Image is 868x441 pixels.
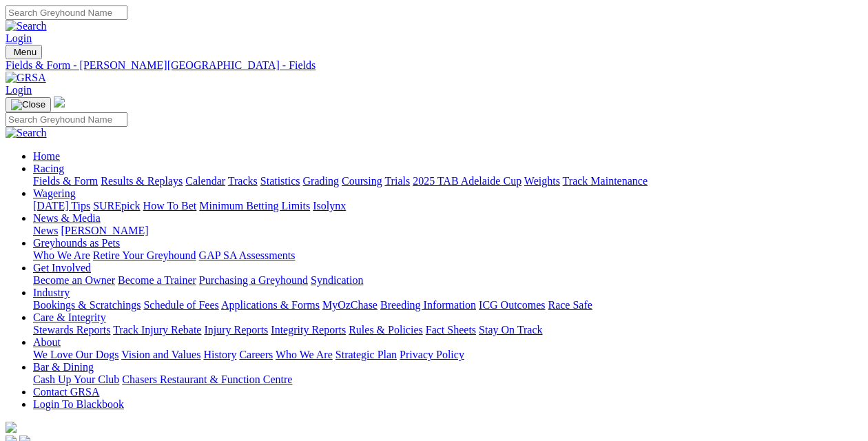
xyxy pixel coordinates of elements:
a: Home [33,150,60,162]
a: How To Bet [143,200,197,212]
a: Fact Sheets [426,324,476,336]
a: Integrity Reports [271,324,346,336]
a: Care & Integrity [33,311,106,323]
a: Login [6,32,32,44]
a: Racing [33,163,64,174]
a: Privacy Policy [400,349,464,360]
a: Isolynx [313,200,346,212]
div: Racing [33,175,862,187]
a: News [33,225,58,236]
a: Coursing [342,175,382,187]
a: Breeding Information [380,299,476,311]
a: ICG Outcomes [479,299,545,311]
div: Get Involved [33,274,862,287]
button: Toggle navigation [6,97,51,112]
a: Bookings & Scratchings [33,299,141,311]
div: Care & Integrity [33,324,862,336]
img: Search [6,20,47,32]
a: Track Maintenance [563,175,648,187]
a: Become a Trainer [118,274,196,286]
a: Industry [33,287,70,298]
a: Cash Up Your Club [33,373,119,385]
img: Search [6,127,47,139]
a: Syndication [311,274,363,286]
input: Search [6,112,127,127]
a: Get Involved [33,262,91,274]
a: Track Injury Rebate [113,324,201,336]
a: Careers [239,349,273,360]
a: Applications & Forms [221,299,320,311]
span: Menu [14,47,37,57]
a: Calendar [185,175,225,187]
a: Fields & Form [33,175,98,187]
a: Fields & Form - [PERSON_NAME][GEOGRAPHIC_DATA] - Fields [6,59,862,72]
a: Trials [384,175,410,187]
div: Wagering [33,200,862,212]
img: logo-grsa-white.png [6,422,17,433]
a: Stewards Reports [33,324,110,336]
a: Race Safe [548,299,592,311]
a: Bar & Dining [33,361,94,373]
a: Login To Blackbook [33,398,124,410]
a: Greyhounds as Pets [33,237,120,249]
a: Vision and Values [121,349,200,360]
img: Close [11,99,45,110]
a: History [203,349,236,360]
a: Login [6,84,32,96]
a: News & Media [33,212,101,224]
a: Wagering [33,187,76,199]
a: About [33,336,61,348]
a: SUREpick [93,200,140,212]
button: Toggle navigation [6,45,42,59]
div: Industry [33,299,862,311]
a: Who We Are [33,249,90,261]
a: Retire Your Greyhound [93,249,196,261]
div: Greyhounds as Pets [33,249,862,262]
a: Who We Are [276,349,333,360]
a: GAP SA Assessments [199,249,296,261]
a: [DATE] Tips [33,200,90,212]
div: About [33,349,862,361]
a: 2025 TAB Adelaide Cup [413,175,521,187]
a: Stay On Track [479,324,542,336]
a: Minimum Betting Limits [199,200,310,212]
a: Contact GRSA [33,386,99,398]
a: Chasers Restaurant & Function Centre [122,373,292,385]
a: We Love Our Dogs [33,349,118,360]
a: Statistics [260,175,300,187]
div: News & Media [33,225,862,237]
a: Grading [303,175,339,187]
a: Schedule of Fees [143,299,218,311]
img: logo-grsa-white.png [54,96,65,107]
a: Weights [524,175,560,187]
div: Bar & Dining [33,373,862,386]
a: Become an Owner [33,274,115,286]
img: GRSA [6,72,46,84]
a: Injury Reports [204,324,268,336]
a: Strategic Plan [335,349,397,360]
a: MyOzChase [322,299,378,311]
a: [PERSON_NAME] [61,225,148,236]
a: Rules & Policies [349,324,423,336]
input: Search [6,6,127,20]
a: Results & Replays [101,175,183,187]
a: Purchasing a Greyhound [199,274,308,286]
a: Tracks [228,175,258,187]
